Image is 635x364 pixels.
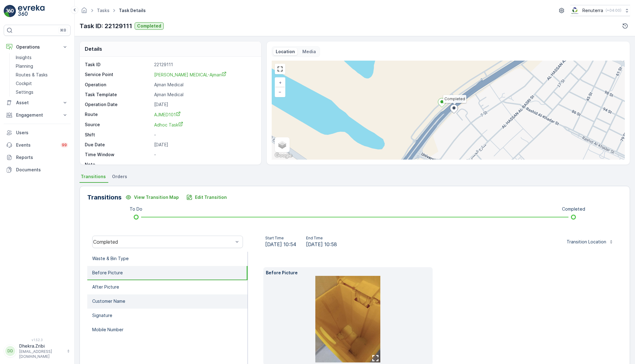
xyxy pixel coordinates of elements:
span: + [279,80,282,85]
p: Settings [16,89,33,95]
p: Task ID: 22129111 [80,21,132,31]
p: Shift [85,132,152,138]
a: Open this area in Google Maps (opens a new window) [273,152,294,160]
a: Users [4,126,71,139]
span: [DATE] 10:58 [306,241,337,248]
p: Customer Name [92,298,125,304]
p: Completed [562,206,585,212]
p: Insights [16,54,32,61]
button: Transition Location [563,237,617,247]
div: DD [5,346,15,356]
p: - [154,152,254,158]
a: Routes & Tasks [13,71,71,79]
p: Time Window [85,152,152,158]
img: logo_light-DOdMpM7g.png [18,5,45,17]
p: ( +04:00 ) [606,8,621,13]
p: 99 [62,143,67,148]
button: View Transition Map [122,192,183,202]
p: Signature [92,312,112,319]
p: Source [85,122,152,128]
p: Renuterra [582,7,603,14]
p: 22129111 [154,62,254,68]
button: Engagement [4,109,71,121]
p: Operations [16,44,58,50]
a: Planning [13,62,71,71]
img: Screenshot_2024-07-26_at_13.33.01.png [570,7,580,14]
p: Waste & Bin Type [92,255,129,262]
p: Events [16,142,57,148]
a: Adhoc Task [154,122,254,128]
p: ⌘B [60,28,66,33]
span: AJMED101 [154,112,181,117]
p: - [154,132,254,138]
p: Documents [16,167,68,173]
p: - [154,161,254,168]
a: Reports [4,151,71,164]
a: Tasks [97,8,110,13]
a: Homepage [81,9,88,15]
p: Cockpit [16,80,32,87]
p: Ajman Medical [154,92,254,98]
p: Ajman Medical [154,82,254,88]
span: Task Details [118,7,147,14]
p: [DATE] [154,101,254,108]
p: Location [276,49,295,55]
div: Completed [93,239,233,245]
img: 7137cef8ede74eecbf988101a13c7c08.jpg [315,276,380,362]
img: logo [4,5,16,17]
a: AJMED101 [154,111,254,118]
a: Zoom Out [275,87,285,96]
p: End Time [306,236,337,241]
p: To Do [130,206,142,212]
p: Route [85,111,152,118]
p: Operation Date [85,101,152,108]
p: Completed [137,23,161,29]
a: Insights [13,53,71,62]
p: Media [302,49,316,55]
a: Cockpit [13,79,71,88]
p: [DATE] [154,142,254,148]
span: Adhoc Task [154,122,183,127]
p: Due Date [85,142,152,148]
span: [DATE] 10:54 [265,241,296,248]
p: Dhekra.Zribi [19,343,64,349]
button: Operations [4,41,71,53]
p: After Picture [92,284,119,290]
a: Settings [13,88,71,96]
img: Google [273,152,294,160]
p: View Transition Map [134,194,179,200]
p: Operation [85,82,152,88]
p: Task Template [85,92,152,98]
a: Layers [275,138,289,152]
p: Mobile Number [92,327,123,333]
p: Before Picture [92,270,123,276]
p: Service Point [85,71,152,78]
a: Events99 [4,139,71,151]
a: Documents [4,164,71,176]
p: Transition Location [567,239,606,245]
p: Note [85,161,152,168]
a: View Fullscreen [275,64,285,74]
span: Transitions [81,173,106,180]
span: [PERSON_NAME] MEDICAL-Ajman [154,72,227,77]
button: DDDhekra.Zribi[EMAIL_ADDRESS][DOMAIN_NAME] [4,343,71,359]
button: Renuterra(+04:00) [570,5,630,16]
p: Edit Transition [195,194,227,200]
p: Reports [16,154,68,161]
p: Planning [16,63,33,69]
button: Asset [4,96,71,109]
a: Zoom In [275,78,285,87]
a: JADORE CLINIQUE MEDICAL-Ajman [154,71,254,78]
p: Details [85,45,102,53]
p: [EMAIL_ADDRESS][DOMAIN_NAME] [19,349,64,359]
p: Engagement [16,112,58,118]
span: v 1.52.3 [4,338,71,342]
span: − [279,89,282,94]
button: Edit Transition [183,192,231,202]
p: Users [16,130,68,136]
p: Transitions [87,193,122,202]
button: Completed [135,22,164,30]
p: Asset [16,100,58,106]
p: Start Time [265,236,296,241]
p: Routes & Tasks [16,72,48,78]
